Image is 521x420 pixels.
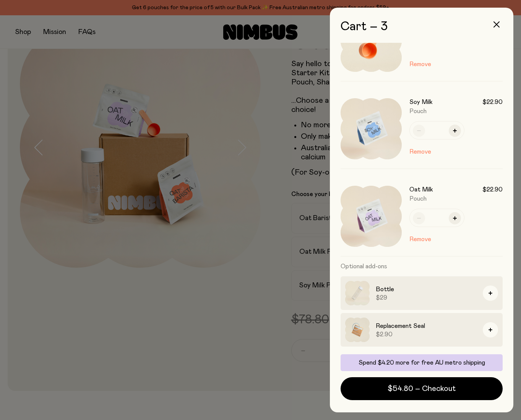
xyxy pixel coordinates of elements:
[341,20,503,34] h2: Cart – 3
[409,196,427,202] span: Pouch
[409,60,431,69] button: Remove
[409,108,427,114] span: Pouch
[341,377,503,400] button: $54.80 – Checkout
[409,147,431,156] button: Remove
[345,359,498,366] p: Spend $4.20 more for free AU metro shipping
[376,331,477,338] span: $2.90
[409,235,431,244] button: Remove
[409,186,433,193] h3: Oat Milk
[388,383,456,394] span: $54.80 – Checkout
[376,321,477,331] h3: Replacement Seal
[376,285,477,294] h3: Bottle
[482,98,503,106] span: $22.90
[482,186,503,193] span: $22.90
[409,98,433,106] h3: Soy Milk
[376,294,477,302] span: $29
[341,256,503,276] h3: Optional add-ons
